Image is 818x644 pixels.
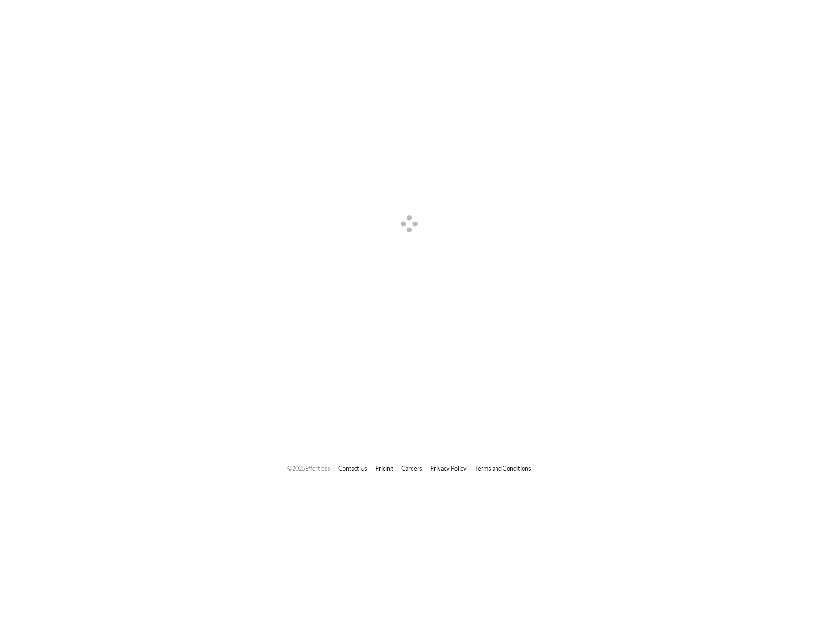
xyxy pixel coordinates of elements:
a: Careers [401,464,422,472]
a: Privacy Policy [430,464,467,472]
span: © 2025 Effortless [287,464,330,472]
a: Contact Us [338,464,367,472]
a: Terms and Conditions [475,464,531,472]
a: Pricing [375,464,393,472]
